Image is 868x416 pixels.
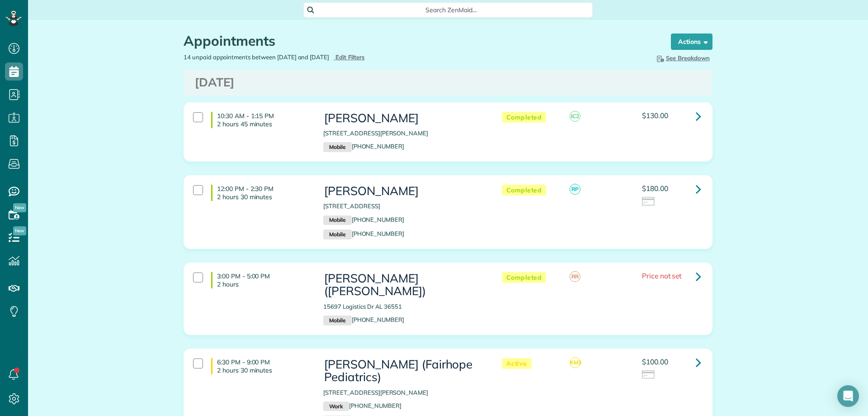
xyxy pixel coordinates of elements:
span: $180.00 [642,184,668,193]
span: Completed [502,185,547,196]
span: Edit Filters [335,53,365,61]
p: 2 hours 30 minutes [217,193,310,201]
span: IC2 [570,111,580,122]
p: 2 hours [217,280,310,288]
h3: [PERSON_NAME] ([PERSON_NAME]) [323,272,483,298]
h4: 3:00 PM - 5:00 PM [211,272,310,288]
span: RP [570,184,580,195]
button: See Breakdown [652,53,712,63]
h4: 10:30 AM - 1:15 PM [211,112,310,128]
small: Mobile [323,316,351,325]
img: icon_credit_card_neutral-3d9a980bd25ce6dbb0f2033d7200983694762465c175678fcbc2d8f4bc43548e.png [642,197,656,207]
span: Completed [502,112,547,123]
span: See Breakdown [655,54,710,62]
span: Active [502,358,532,369]
small: Mobile [323,230,351,239]
span: $130.00 [642,111,668,120]
a: Mobile[PHONE_NUMBER] [323,316,404,323]
h3: [PERSON_NAME] (Fairhope Pediatrics) [323,358,483,384]
h4: 6:30 PM - 9:00 PM [211,358,310,374]
p: [STREET_ADDRESS][PERSON_NAME] [323,129,483,138]
div: Open Intercom Messenger [837,385,859,407]
p: [STREET_ADDRESS][PERSON_NAME] [323,388,483,397]
h3: [DATE] [195,76,701,89]
p: 15697 Logistics Dr AL 36551 [323,302,483,311]
span: KM3 [570,357,580,368]
h3: [PERSON_NAME] [323,185,483,198]
span: New [13,226,26,235]
a: Edit Filters [334,53,365,61]
a: Mobile[PHONE_NUMBER] [323,230,404,237]
p: 2 hours 30 minutes [217,366,310,374]
img: icon_credit_card_neutral-3d9a980bd25ce6dbb0f2033d7200983694762465c175678fcbc2d8f4bc43548e.png [642,370,656,380]
h4: 12:00 PM - 2:30 PM [211,185,310,201]
button: Actions [671,33,712,50]
h1: Appointments [184,33,654,48]
span: New [13,203,26,212]
span: Price not set [642,271,682,280]
div: 14 unpaid appointments between [DATE] and [DATE] [177,53,448,62]
span: $100.00 [642,357,668,366]
small: Mobile [323,142,351,152]
h3: [PERSON_NAME] [323,112,483,125]
small: Work [323,402,349,411]
small: Mobile [323,215,351,225]
p: [STREET_ADDRESS] [323,202,483,210]
a: Mobile[PHONE_NUMBER] [323,143,404,150]
span: RR [570,271,580,282]
p: 2 hours 45 minutes [217,120,310,128]
span: Completed [502,272,547,283]
a: Mobile[PHONE_NUMBER] [323,216,404,223]
a: Work[PHONE_NUMBER] [323,402,401,409]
